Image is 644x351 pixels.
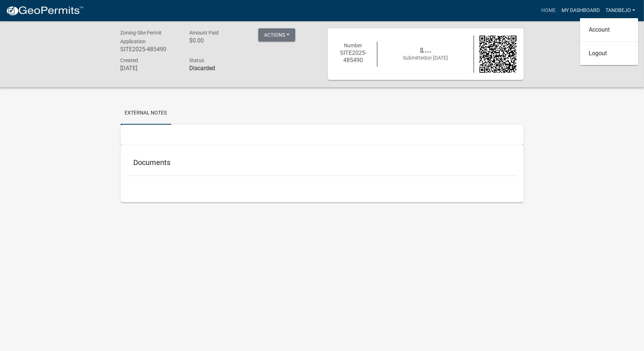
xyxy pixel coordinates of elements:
img: QR code [479,36,517,73]
h5: Documents [134,158,511,167]
span: [], , , , [420,47,431,53]
a: Account [580,21,638,39]
a: Tandbejo [603,4,638,17]
div: Tandbejo [580,18,638,65]
h6: SITE2025-485490 [335,49,372,63]
h6: SITE2025-485490 [121,46,179,53]
a: Logout [580,45,638,62]
span: Amount Paid [189,30,219,36]
a: Home [538,4,559,17]
span: Number [344,43,362,48]
h6: [DATE] [121,65,179,72]
span: Created [121,57,138,63]
h6: $0.00 [189,37,247,44]
button: Actions [258,28,295,41]
span: Status [189,57,204,63]
span: Zoning-Site Permit Application [121,30,162,44]
a: My Dashboard [559,4,603,17]
span: Submitted on [DATE] [403,55,448,61]
a: External Notes [121,102,171,125]
strong: Discarded [189,65,215,72]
